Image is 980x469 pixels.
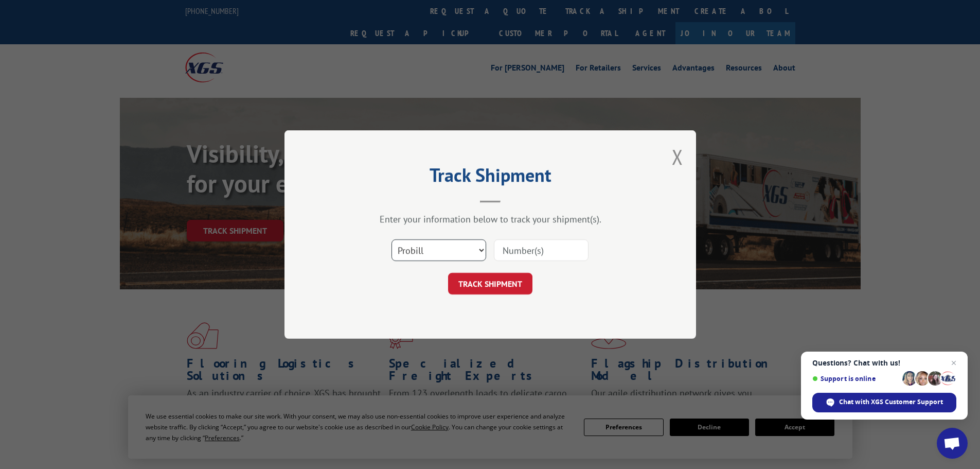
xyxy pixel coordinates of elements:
[494,239,589,261] input: Number(s)
[812,375,899,383] span: Support is online
[448,273,532,294] button: TRACK SHIPMENT
[336,213,645,225] div: Enter your information below to track your shipment(s).
[948,357,960,369] span: Close chat
[336,168,645,187] h2: Track Shipment
[937,428,968,459] div: Open chat
[672,143,683,170] button: Close modal
[812,393,956,412] div: Chat with XGS Customer Support
[839,397,943,407] span: Chat with XGS Customer Support
[812,359,956,367] span: Questions? Chat with us!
